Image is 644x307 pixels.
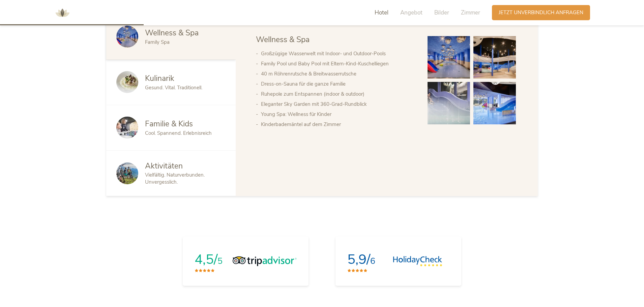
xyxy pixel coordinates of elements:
[145,130,212,136] span: Cool. Spannend. Erlebnisreich
[499,9,583,16] span: Jetzt unverbindlich anfragen
[145,172,205,185] span: Vielfältig. Naturverbunden. Unvergesslich.
[261,119,414,129] li: Kinderbademäntel auf dem Zimmer
[183,237,309,286] a: 4,5/5Tripadvisor
[261,109,414,119] li: Young Spa: Wellness für Kinder
[461,9,480,17] span: Zimmer
[347,250,370,269] span: 5,9/
[195,250,217,269] span: 4,5/
[400,9,422,17] span: Angebot
[145,28,199,38] span: Wellness & Spa
[434,9,449,17] span: Bilder
[393,256,442,266] img: HolidayCheck
[52,3,72,23] img: AMONTI & LUNARIS Wellnessresort
[256,34,310,45] span: Wellness & Spa
[145,39,170,45] span: Family Spa
[145,73,174,84] span: Kulinarik
[261,89,414,99] li: Ruhepole zum Entspannen (indoor & outdoor)
[145,84,202,91] span: Gesund. Vital. Traditionell.
[261,79,414,89] li: Dress-on-Sauna für die ganze Familie
[52,10,72,15] a: AMONTI & LUNARIS Wellnessresort
[233,256,297,266] img: Tripadvisor
[335,237,461,286] a: 5,9/6HolidayCheck
[370,255,375,267] span: 6
[375,9,388,17] span: Hotel
[145,161,183,171] span: Aktivitäten
[145,119,193,129] span: Familie & Kids
[217,255,223,267] span: 5
[261,69,414,79] li: 40 m Röhrenrutsche & Breitwasserrutsche
[261,49,414,59] li: Großzügige Wasserwelt mit Indoor- und Outdoor-Pools
[261,59,414,69] li: Family Pool und Baby Pool mit Eltern-Kind-Kuschelliegen
[261,99,414,109] li: Eleganter Sky Garden mit 360-Grad-Rundblick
